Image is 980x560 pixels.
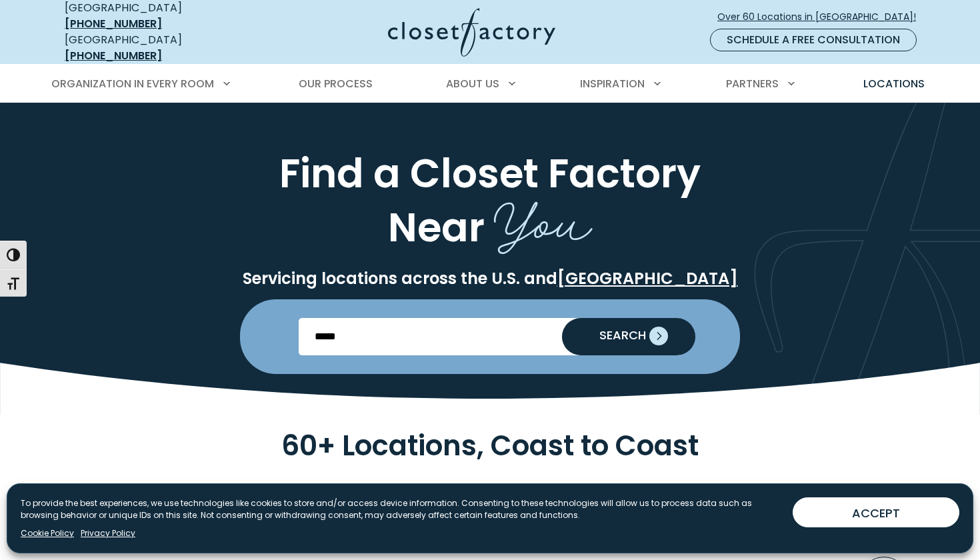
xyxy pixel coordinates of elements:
[65,48,162,63] a: [PHONE_NUMBER]
[279,145,701,201] span: Find a Closet Factory
[81,527,135,539] a: Privacy Policy
[793,497,959,527] button: ACCEPT
[388,8,555,57] img: Closet Factory Logo
[62,481,918,515] p: Each of our locations shines with a local touch of the communities it serves, backed by the exten...
[299,76,373,91] span: Our Process
[42,65,938,103] nav: Primary Menu
[299,318,682,355] input: Enter Postal Code
[65,16,162,31] a: [PHONE_NUMBER]
[388,199,485,255] span: Near
[710,29,917,51] a: Schedule a Free Consultation
[863,76,925,91] span: Locations
[717,10,927,24] span: Over 60 Locations in [GEOGRAPHIC_DATA]!
[21,497,782,521] p: To provide the best experiences, we use technologies like cookies to store and/or access device i...
[21,527,74,539] a: Cookie Policy
[494,176,593,259] span: You
[589,329,646,341] span: SEARCH
[62,269,918,289] p: Servicing locations across the U.S. and
[51,76,214,91] span: Organization in Every Room
[446,76,499,91] span: About Us
[562,318,695,355] button: Search our Nationwide Locations
[281,426,699,465] span: 60+ Locations, Coast to Coast
[726,76,779,91] span: Partners
[557,267,738,289] a: [GEOGRAPHIC_DATA]
[65,32,258,64] div: [GEOGRAPHIC_DATA]
[580,76,645,91] span: Inspiration
[717,5,927,29] a: Over 60 Locations in [GEOGRAPHIC_DATA]!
